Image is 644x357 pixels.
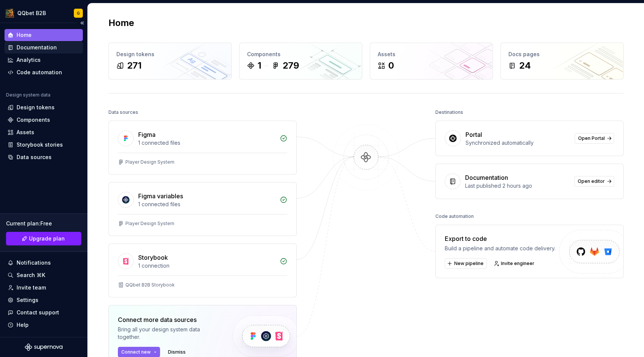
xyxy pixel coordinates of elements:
[17,321,29,329] div: Help
[125,282,175,288] div: QQbet B2B Storybook
[578,135,605,141] span: Open Portal
[17,116,50,124] div: Components
[6,220,81,227] div: Current plan : Free
[508,51,616,58] div: Docs pages
[17,271,45,279] div: Search ⌘K
[5,294,83,306] a: Settings
[519,60,531,72] div: 24
[465,139,570,147] div: Synchronized automatically
[17,309,59,316] div: Contact support
[370,43,493,80] a: Assets0
[435,107,463,118] div: Destinations
[77,10,80,16] div: G
[108,182,297,236] a: Figma variables1 connected filesPlayer Design System
[445,258,487,269] button: New pipeline
[578,178,605,184] span: Open editor
[6,92,50,98] div: Design system data
[108,17,134,29] h2: Home
[239,43,362,80] a: Components1279
[2,5,86,21] button: QQbet B2BG
[5,9,14,18] img: 491028fe-7948-47f3-9fb2-82dab60b8b20.png
[138,253,168,262] div: Storybook
[17,141,63,149] div: Storybook stories
[501,260,534,267] span: Invite engineer
[17,104,55,111] div: Design tokens
[138,192,183,201] div: Figma variables
[465,182,570,190] div: Last published 2 hours ago
[125,159,174,165] div: Player Design System
[168,349,186,355] span: Dismiss
[5,126,83,138] a: Assets
[17,296,38,304] div: Settings
[108,121,297,175] a: Figma1 connected filesPlayer Design System
[465,173,508,182] div: Documentation
[138,130,156,139] div: Figma
[17,9,46,17] div: QQbet B2B
[138,262,275,270] div: 1 connection
[17,153,52,161] div: Data sources
[127,60,142,72] div: 271
[121,349,151,355] span: Connect new
[435,211,474,222] div: Code automation
[17,259,51,267] div: Notifications
[125,221,174,227] div: Player Design System
[378,51,485,58] div: Assets
[258,60,261,72] div: 1
[5,54,83,66] a: Analytics
[17,44,57,51] div: Documentation
[77,18,87,28] button: Collapse sidebar
[282,60,299,72] div: 279
[108,244,297,297] a: Storybook1 connectionQQbet B2B Storybook
[501,43,624,80] a: Docs pages24
[118,326,220,341] div: Bring all your design system data together.
[108,43,232,80] a: Design tokens271
[388,60,394,72] div: 0
[138,201,275,208] div: 1 connected files
[5,114,83,126] a: Components
[5,41,83,54] a: Documentation
[6,232,81,245] a: Upgrade plan
[247,51,354,58] div: Components
[445,234,555,243] div: Export to code
[454,260,484,267] span: New pipeline
[5,66,83,78] a: Code automation
[17,129,34,136] div: Assets
[5,257,83,269] button: Notifications
[5,139,83,151] a: Storybook stories
[17,284,46,291] div: Invite team
[17,31,32,39] div: Home
[5,151,83,163] a: Data sources
[17,69,62,76] div: Code automation
[116,51,224,58] div: Design tokens
[5,319,83,331] button: Help
[138,139,275,147] div: 1 connected files
[29,235,65,242] span: Upgrade plan
[5,306,83,319] button: Contact support
[25,343,63,351] svg: Supernova Logo
[5,269,83,281] button: Search ⌘K
[5,282,83,294] a: Invite team
[5,101,83,113] a: Design tokens
[491,258,538,269] a: Invite engineer
[108,107,138,118] div: Data sources
[574,176,614,187] a: Open editor
[575,133,614,144] a: Open Portal
[5,29,83,41] a: Home
[118,315,220,324] div: Connect more data sources
[445,245,555,252] div: Build a pipeline and automate code delivery.
[17,56,41,64] div: Analytics
[465,130,482,139] div: Portal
